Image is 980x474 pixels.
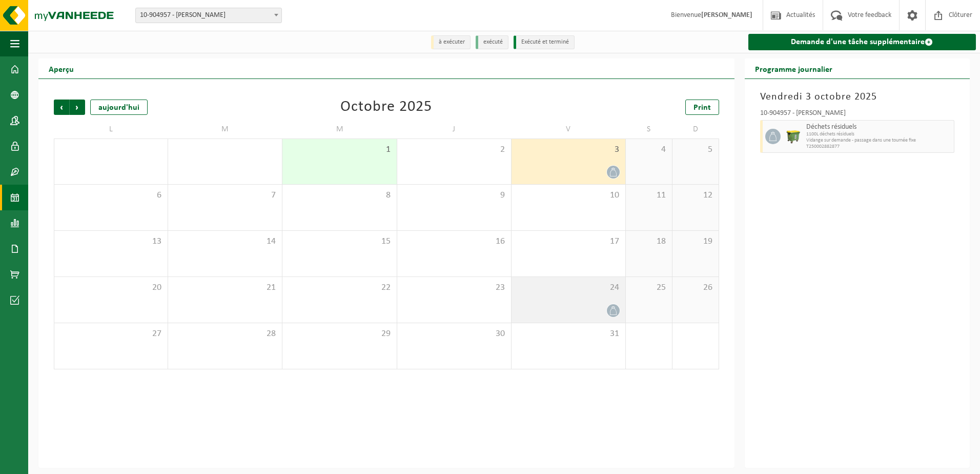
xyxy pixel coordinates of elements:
span: 30 [402,328,506,340]
td: J [397,120,512,139]
span: 26 [678,282,713,293]
span: 10-904957 - DANIEL MINNE-HOCK - PERWEZ [136,8,281,23]
span: 12 [678,190,713,201]
span: 17 [517,236,620,247]
span: Vidange sur demande - passage dans une tournée fixe [806,137,951,144]
span: 22 [288,282,391,293]
span: 11 [631,190,667,201]
strong: [PERSON_NAME] [701,11,752,19]
span: 20 [59,282,162,293]
span: Print [693,104,711,112]
span: 10 [517,190,620,201]
span: 1 [288,144,391,155]
td: V [512,120,626,139]
td: D [672,120,719,139]
span: 9 [402,190,506,201]
span: T250002882877 [806,144,951,150]
span: 6 [59,190,162,201]
span: 23 [402,282,506,293]
td: L [54,120,168,139]
span: 8 [288,190,391,201]
span: 21 [173,282,277,293]
td: S [626,120,672,139]
span: 28 [173,328,277,340]
td: M [282,120,397,139]
span: Suivant [70,100,85,115]
span: 24 [517,282,620,293]
span: 31 [517,328,620,340]
span: 4 [631,144,667,155]
span: Précédent [54,100,69,115]
span: 16 [402,236,506,247]
span: 1100L déchets résiduels [806,131,951,137]
h3: Vendredi 3 octobre 2025 [760,89,954,105]
a: Demande d'une tâche supplémentaire [748,34,976,50]
span: 3 [517,144,620,155]
h2: Programme journalier [745,58,843,78]
div: 10-904957 - [PERSON_NAME] [760,110,954,120]
span: 29 [288,328,391,340]
a: Print [685,100,719,115]
span: 13 [59,236,162,247]
span: 5 [678,144,713,155]
span: 25 [631,282,667,293]
span: 19 [678,236,713,247]
span: Déchets résiduels [806,123,951,131]
span: 18 [631,236,667,247]
span: 10-904957 - DANIEL MINNE-HOCK - PERWEZ [135,8,282,23]
td: M [168,120,282,139]
span: 7 [173,190,277,201]
div: aujourd'hui [90,100,148,115]
li: à exécuter [431,35,471,49]
span: 15 [288,236,391,247]
li: Exécuté et terminé [514,35,575,49]
img: WB-1100-HPE-GN-50 [786,129,801,144]
li: exécuté [476,35,508,49]
span: 14 [173,236,277,247]
div: Octobre 2025 [340,100,432,115]
span: 27 [59,328,162,340]
h2: Aperçu [38,58,84,78]
span: 2 [402,144,506,155]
